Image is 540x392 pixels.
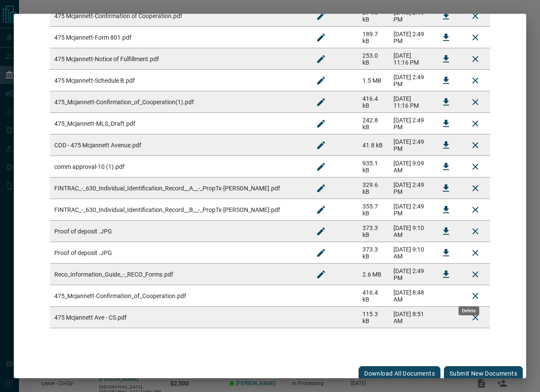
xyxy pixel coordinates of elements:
button: Rename [311,156,331,177]
td: comm approval-10 (1).pdf [50,156,306,177]
td: 475_Mcjannett-Confirmation_of_Cooperation(1).pdf [50,91,306,113]
button: Delete [465,286,486,306]
td: [DATE] 9:10 AM [389,221,431,242]
td: 2.6 MB [358,264,389,285]
td: COD - 475 Mcjannett Avenue.pdf [50,134,306,156]
button: Remove File [465,135,486,156]
button: Rename [311,243,331,263]
td: 475 Mcjannett-Confirmation of Cooperation.pdf [50,5,306,27]
button: Remove File [465,49,486,69]
td: [DATE] 8:48 AM [389,285,431,307]
td: [DATE] 11:16 PM [389,91,431,113]
td: Reco_Information_Guide_-_RECO_Forms.pdf [50,264,306,285]
button: Download [436,243,456,263]
div: Delete [459,306,479,315]
button: Download [436,221,456,242]
button: Download [436,27,456,48]
td: FINTRAC_-_630_Individual_Identification_Record__B__-_PropTx-[PERSON_NAME].pdf [50,199,306,221]
button: Remove File [465,243,486,263]
td: 416.4 kB [358,285,389,307]
button: Remove File [465,92,486,112]
td: 242.8 kB [358,113,389,134]
td: 115.3 kB [358,307,389,328]
button: Download [436,135,456,156]
td: 475 Mcjannett-Notice of Fulfillment.pdf [50,48,306,70]
button: Remove File [465,70,486,91]
button: Download [436,156,456,177]
td: [DATE] 9:10 AM [389,242,431,264]
td: 416.4 kB [358,91,389,113]
td: 475_Mcjannett-MLS_Draft.pdf [50,113,306,134]
button: Remove File [465,156,486,177]
button: Delete [465,307,486,328]
button: Remove File [465,264,486,285]
td: [DATE] 11:16 PM [389,48,431,70]
button: Rename [311,264,331,285]
td: [DATE] 2:49 PM [389,264,431,285]
td: [DATE] 2:49 PM [389,113,431,134]
button: Rename [311,6,331,26]
button: Download [436,6,456,26]
td: [DATE] 2:49 PM [389,134,431,156]
td: [DATE] 8:51 AM [389,307,431,328]
td: 274.6 kB [358,5,389,27]
button: Download [436,49,456,69]
button: Download [436,113,456,134]
button: Rename [311,199,331,220]
td: 935.1 kB [358,156,389,177]
button: Remove File [465,113,486,134]
td: FINTRAC_-_630_Individual_Identification_Record__A__-_PropTx-[PERSON_NAME].pdf [50,177,306,199]
button: Download All Documents [359,366,440,381]
button: Submit new documents [444,366,523,381]
button: Rename [311,113,331,134]
button: Rename [311,49,331,69]
button: Download [436,178,456,199]
button: Remove File [465,178,486,199]
td: Proof of deposit .JPG [50,221,306,242]
button: Remove File [465,6,486,26]
button: Rename [311,135,331,156]
td: 373.3 kB [358,221,389,242]
td: 475 Mcjannett-Form 801.pdf [50,27,306,48]
button: Download [436,264,456,285]
td: 253.0 kB [358,48,389,70]
td: [DATE] 2:49 PM [389,177,431,199]
td: 475 Mcjannett Ave - CS.pdf [50,307,306,328]
button: Download [436,92,456,112]
td: [DATE] 2:49 PM [389,199,431,221]
td: 329.6 kB [358,177,389,199]
td: 355.7 kB [358,199,389,221]
td: 475_Mcjannett-Confirmation_of_Cooperation.pdf [50,285,306,307]
button: Rename [311,27,331,48]
button: Remove File [465,221,486,242]
td: 41.8 kB [358,134,389,156]
td: [DATE] 2:49 PM [389,5,431,27]
td: [DATE] 2:49 PM [389,70,431,91]
td: 373.3 kB [358,242,389,264]
td: 1.5 MB [358,70,389,91]
button: Download [436,70,456,91]
button: Remove File [465,27,486,48]
td: [DATE] 9:09 AM [389,156,431,177]
button: Rename [311,178,331,199]
button: Download [436,199,456,220]
button: Rename [311,221,331,242]
button: Remove File [465,199,486,220]
td: Proof of deposit .JPG [50,242,306,264]
td: [DATE] 2:49 PM [389,27,431,48]
button: Rename [311,92,331,112]
button: Rename [311,70,331,91]
td: 189.7 kB [358,27,389,48]
td: 475 Mcjannett-Schedule B.pdf [50,70,306,91]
